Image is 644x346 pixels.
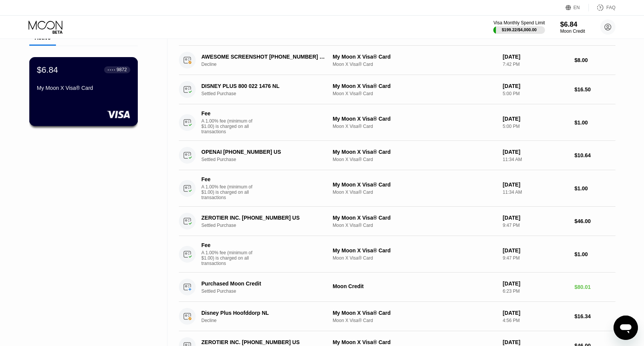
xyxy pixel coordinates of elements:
div: [DATE] [503,339,568,345]
div: My Moon X Visa® Card [37,85,130,91]
div: Moon Credit [560,29,585,34]
div: My Moon X Visa® Card [333,54,497,60]
div: Moon Credit [333,283,497,289]
div: Moon X Visa® Card [333,124,497,129]
div: [DATE] [503,310,568,316]
div: [DATE] [503,54,568,60]
div: $80.01 [574,284,615,290]
div: My Moon X Visa® Card [333,339,497,345]
div: $1.00 [574,251,615,257]
div: $46.00 [574,218,615,224]
div: Moon X Visa® Card [333,91,497,96]
div: ZEROTIER INC. [PHONE_NUMBER] US [201,339,325,345]
div: A 1.00% fee (minimum of $1.00) is charged on all transactions [201,118,258,134]
div: My Moon X Visa® Card [333,215,497,221]
div: Moon X Visa® Card [333,157,497,162]
div: Settled Purchase [201,157,334,162]
div: 9:47 PM [503,223,568,228]
div: 4:56 PM [503,318,568,323]
div: My Moon X Visa® Card [333,182,497,188]
div: ZEROTIER INC. [PHONE_NUMBER] US [201,215,325,221]
div: Decline [201,318,334,323]
div: $1.00 [574,120,615,126]
div: $6.84 [37,65,58,75]
div: EN [574,5,580,10]
div: Moon X Visa® Card [333,62,497,67]
div: [DATE] [503,116,568,122]
div: FeeA 1.00% fee (minimum of $1.00) is charged on all transactionsMy Moon X Visa® CardMoon X Visa® ... [179,104,615,141]
div: Moon X Visa® Card [333,223,497,228]
div: $199.22 / $4,000.00 [502,27,537,32]
div: Visa Monthly Spend Limit [493,20,545,26]
div: Decline [201,62,334,67]
div: My Moon X Visa® Card [333,247,497,254]
div: [DATE] [503,182,568,188]
div: Fee [201,110,255,116]
div: 9872 [116,67,127,72]
div: $16.34 [574,313,615,319]
div: Purchased Moon Credit [201,281,325,287]
div: My Moon X Visa® Card [333,149,497,155]
div: My Moon X Visa® Card [333,310,497,316]
div: EN [566,4,589,11]
div: Fee [201,242,255,248]
div: Visa Monthly Spend Limit$199.22/$4,000.00 [493,20,545,34]
div: [DATE] [503,83,568,89]
div: Fee [201,176,255,182]
div: [DATE] [503,281,568,287]
div: $6.84● ● ● ●9872My Moon X Visa® Card [30,57,137,126]
div: ● ● ● ● [108,69,115,71]
div: Disney Plus Hoofddorp NLDeclineMy Moon X Visa® CardMoon X Visa® Card[DATE]4:56 PM$16.34 [179,302,615,331]
div: ZEROTIER INC. [PHONE_NUMBER] USSettled PurchaseMy Moon X Visa® CardMoon X Visa® Card[DATE]9:47 PM... [179,207,615,236]
div: DISNEY PLUS 800 022 1476 NLSettled PurchaseMy Moon X Visa® CardMoon X Visa® Card[DATE]5:00 PM$16.50 [179,75,615,104]
div: $16.50 [574,86,615,92]
div: $10.64 [574,152,615,158]
div: 6:23 PM [503,289,568,294]
div: Settled Purchase [201,289,334,294]
div: My Moon X Visa® Card [333,116,497,122]
div: 7:42 PM [503,62,568,67]
div: Settled Purchase [201,223,334,228]
div: OPENAI [PHONE_NUMBER] US [201,149,325,155]
div: DISNEY PLUS 800 022 1476 NL [201,83,325,89]
div: 11:34 AM [503,157,568,162]
div: Moon X Visa® Card [333,318,497,323]
div: [DATE] [503,149,568,155]
div: [DATE] [503,247,568,254]
div: Settled Purchase [201,91,334,96]
div: $6.84 [560,21,585,29]
div: $8.00 [574,57,615,63]
div: FAQ [589,4,615,11]
div: 5:00 PM [503,124,568,129]
div: FeeA 1.00% fee (minimum of $1.00) is charged on all transactionsMy Moon X Visa® CardMoon X Visa® ... [179,170,615,207]
div: Purchased Moon CreditSettled PurchaseMoon Credit[DATE]6:23 PM$80.01 [179,273,615,302]
iframe: 启动消息传送窗口的按钮 [614,316,638,340]
div: Moon X Visa® Card [333,255,497,261]
div: 9:47 PM [503,255,568,261]
div: Moon X Visa® Card [333,190,497,195]
div: $1.00 [574,185,615,191]
div: AWESOME SCREENSHOT [PHONE_NUMBER] USDeclineMy Moon X Visa® CardMoon X Visa® Card[DATE]7:42 PM$8.00 [179,46,615,75]
div: FeeA 1.00% fee (minimum of $1.00) is charged on all transactionsMy Moon X Visa® CardMoon X Visa® ... [179,236,615,273]
div: My Moon X Visa® Card [333,83,497,89]
div: A 1.00% fee (minimum of $1.00) is charged on all transactions [201,184,258,200]
div: 5:00 PM [503,91,568,96]
div: [DATE] [503,215,568,221]
div: AWESOME SCREENSHOT [PHONE_NUMBER] US [201,54,325,60]
div: Disney Plus Hoofddorp NL [201,310,325,316]
div: 11:34 AM [503,190,568,195]
div: FAQ [606,5,615,10]
div: A 1.00% fee (minimum of $1.00) is charged on all transactions [201,250,258,266]
div: OPENAI [PHONE_NUMBER] USSettled PurchaseMy Moon X Visa® CardMoon X Visa® Card[DATE]11:34 AM$10.64 [179,141,615,170]
div: $6.84Moon Credit [560,21,585,34]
